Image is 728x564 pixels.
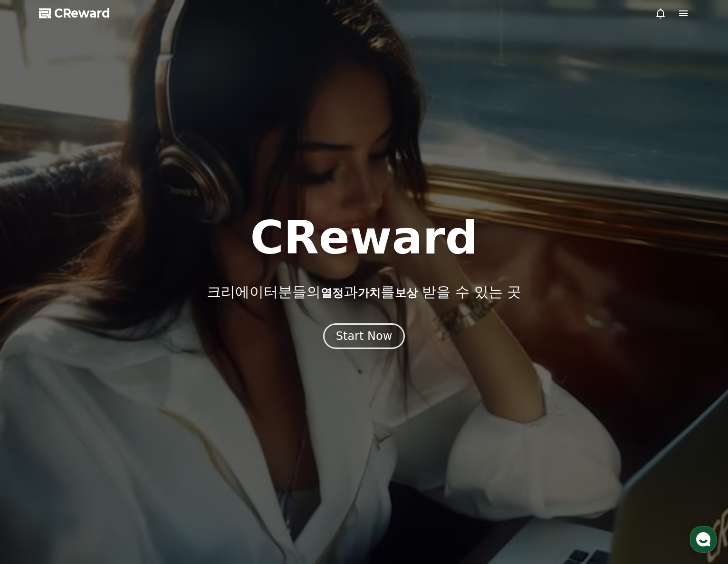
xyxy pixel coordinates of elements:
span: 보상 [395,286,418,300]
h1: CReward [250,215,478,261]
a: Start Now [323,333,405,342]
span: 열정 [321,286,344,300]
span: 가치 [358,286,381,300]
span: CReward [54,6,110,21]
div: Start Now [336,329,393,344]
a: CReward [39,6,110,21]
button: Start Now [323,323,405,349]
p: 크리에이터분들의 과 를 받을 수 있는 곳 [207,283,521,301]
